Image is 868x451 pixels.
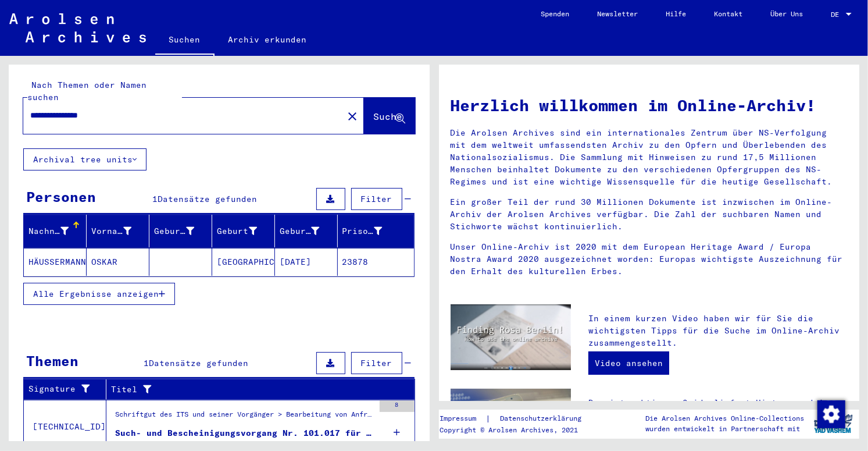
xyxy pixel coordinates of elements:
[275,248,338,276] mat-cell: [DATE]
[645,413,804,424] p: Die Arolsen Archives Online-Collections
[342,225,383,237] div: Prisoner #
[33,289,159,299] span: Alle Ergebnisse anzeigen
[212,215,275,247] mat-header-cell: Geburt‏
[817,400,845,428] div: Zustimmung ändern
[338,215,414,247] mat-header-cell: Prisoner #
[144,358,149,368] span: 1
[149,358,248,368] span: Datensätze gefunden
[351,352,402,374] button: Filter
[24,215,87,247] mat-header-cell: Nachname
[152,194,158,204] span: 1
[154,225,194,237] div: Geburtsname
[215,26,321,54] a: Archiv erkunden
[440,425,595,435] p: Copyright © Arolsen Archives, 2021
[87,215,149,247] mat-header-cell: Vorname
[24,248,87,276] mat-cell: HÄUSSERMANN
[28,222,86,240] div: Nachname
[440,413,485,425] a: Impressum
[451,304,571,370] img: video.jpg
[351,188,402,210] button: Filter
[26,350,78,371] div: Themen
[23,283,175,305] button: Alle Ergebnisse anzeigen
[817,400,845,428] img: Zustimmung ändern
[341,104,364,127] button: Clear
[364,98,415,134] button: Suche
[111,380,401,399] div: Titel
[27,80,147,102] mat-label: Nach Themen oder Namen suchen
[28,383,91,395] div: Signature
[588,312,848,349] p: In einem kurzen Video haben wir für Sie die wichtigsten Tipps für die Suche im Online-Archiv zusa...
[91,222,149,240] div: Vorname
[361,194,392,204] span: Filter
[111,383,386,396] div: Titel
[23,148,147,171] button: Archival tree units
[338,248,414,276] mat-cell: 23878
[154,222,212,240] div: Geburtsname
[115,427,374,439] div: Such- und Bescheinigungsvorgang Nr. 101.017 für [PERSON_NAME] geboren [DEMOGRAPHIC_DATA]
[212,248,275,276] mat-cell: [GEOGRAPHIC_DATA]
[812,409,855,438] img: yv_logo.png
[451,241,848,278] p: Unser Online-Archiv ist 2020 mit dem European Heritage Award / Europa Nostra Award 2020 ausgezeic...
[374,111,403,122] span: Suche
[28,380,106,399] div: Signature
[380,400,415,412] div: 8
[345,109,359,123] mat-icon: close
[149,215,212,247] mat-header-cell: Geburtsname
[451,93,848,118] h1: Herzlich willkommen im Online-Archiv!
[831,10,844,19] span: DE
[451,196,848,233] p: Ein großer Teil der rund 30 Millionen Dokumente ist inzwischen im Online-Archiv der Arolsen Archi...
[440,413,595,425] div: |
[280,225,320,237] div: Geburtsdatum
[28,225,69,237] div: Nachname
[361,358,392,368] span: Filter
[115,409,374,425] div: Schriftgut des ITS und seiner Vorgänger > Bearbeitung von Anfragen > Fallbezogene [MEDICAL_DATA] ...
[280,222,337,240] div: Geburtsdatum
[217,225,257,237] div: Geburt‏
[451,127,848,188] p: Die Arolsen Archives sind ein internationales Zentrum über NS-Verfolgung mit dem weltweit umfasse...
[275,215,338,247] mat-header-cell: Geburtsdatum
[588,351,669,375] a: Video ansehen
[217,222,274,240] div: Geburt‏
[26,186,96,207] div: Personen
[9,13,146,42] img: Arolsen_neg.svg
[91,225,131,237] div: Vorname
[645,424,804,434] p: wurden entwickelt in Partnerschaft mit
[491,413,595,425] a: Datenschutzerklärung
[342,222,400,240] div: Prisoner #
[158,194,257,204] span: Datensätze gefunden
[155,26,215,56] a: Suchen
[87,248,149,276] mat-cell: OSKAR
